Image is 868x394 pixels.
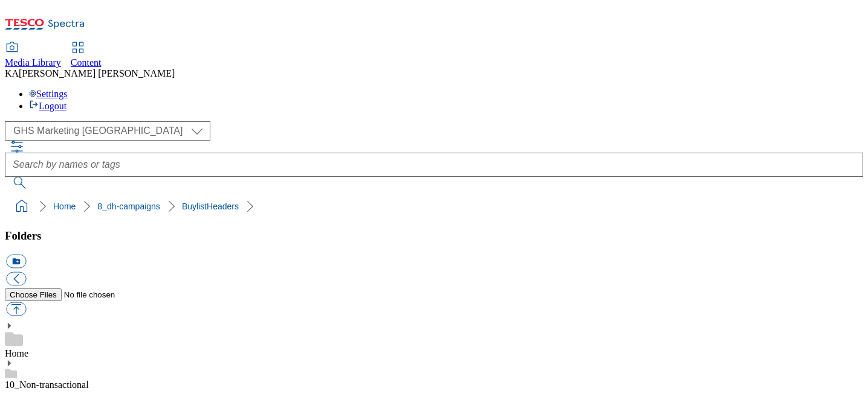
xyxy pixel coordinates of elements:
[5,195,863,218] nav: breadcrumb
[5,57,61,68] span: Media Library
[29,89,68,99] a: Settings
[19,68,175,78] span: [PERSON_NAME] [PERSON_NAME]
[29,101,66,111] a: Logout
[5,43,61,68] a: Media Library
[5,380,89,390] a: 10_Non-transactional
[182,202,239,211] a: BuylistHeaders
[97,202,160,211] a: 8_dh-campaigns
[5,348,28,358] a: Home
[71,57,102,68] span: Content
[53,202,76,211] a: Home
[5,229,863,243] h3: Folders
[12,197,31,216] a: home
[5,153,863,177] input: Search by names or tags
[71,43,102,68] a: Content
[5,68,19,78] span: KA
